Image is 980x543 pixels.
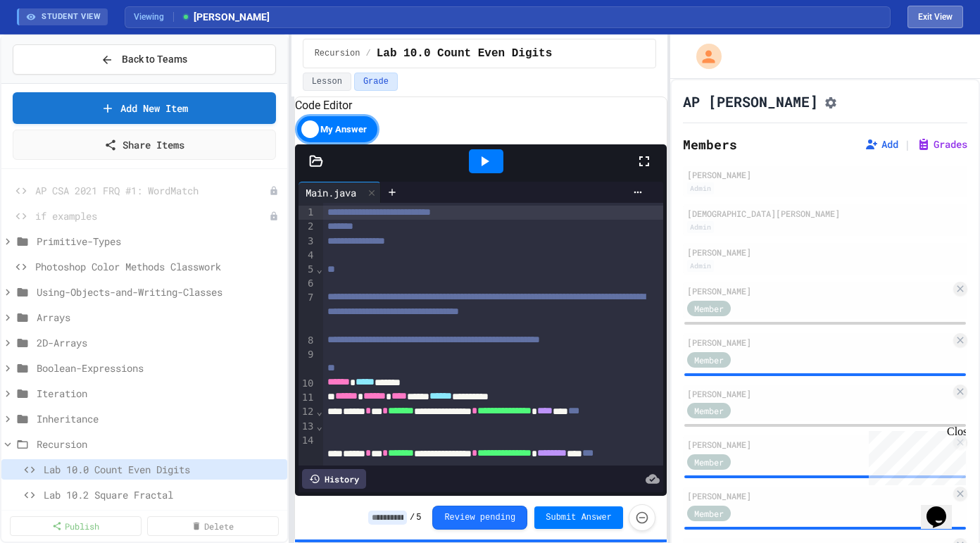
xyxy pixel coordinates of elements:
span: 5 [416,512,421,523]
span: Arrays [37,310,282,325]
button: Force resubmission of student's answer (Admin only) [629,504,655,531]
span: STUDENT VIEW [42,11,101,23]
button: Exit student view [907,6,963,28]
span: Iteration [37,386,282,401]
div: 10 [299,377,316,391]
div: Main.java [299,182,381,203]
div: [PERSON_NAME] [687,336,950,349]
span: Recursion [37,437,282,451]
div: 13 [299,420,316,434]
span: Photoshop Color Methods Classwork [35,259,282,274]
span: Submit Answer [546,512,612,523]
span: | [904,136,911,153]
span: Member [694,354,724,366]
button: Lesson [303,73,351,91]
button: Grade [354,73,398,91]
div: History [302,469,366,489]
span: Boolean-Expressions [37,361,282,375]
div: Admin [687,260,714,272]
span: Member [694,302,724,315]
iframe: chat widget [863,425,966,485]
span: Lab 10.0 Count Even Digits [44,462,282,477]
button: Back to Teams [13,44,276,75]
div: 9 [299,348,316,377]
button: Submit Answer [534,506,623,529]
span: / [365,48,370,59]
div: 1 [299,206,316,220]
span: [PERSON_NAME] [181,10,270,25]
div: [PERSON_NAME] [687,168,963,181]
div: 5 [299,263,316,277]
span: Back to Teams [122,52,187,67]
a: Share Items [13,130,276,160]
div: Chat with us now!Close [6,6,97,89]
button: Grades [917,137,967,151]
div: 6 [299,277,316,291]
span: Recursion [315,48,360,59]
span: AP CSA 2021 FRQ #1: WordMatch [35,183,269,198]
div: 7 [299,291,316,334]
span: Fold line [316,263,323,275]
div: Main.java [299,185,363,200]
div: Unpublished [269,186,279,196]
span: Fold line [316,406,323,417]
span: Primitive-Types [37,234,282,249]
div: [PERSON_NAME] [687,387,950,400]
div: 11 [299,391,316,405]
div: [PERSON_NAME] [687,246,963,258]
h6: Code Editor [295,97,667,114]
button: Add [865,137,898,151]
button: Review pending [432,506,527,530]
span: Using-Objects-and-Writing-Classes [37,285,282,299]
span: Fold line [316,420,323,432]
div: Admin [687,221,714,233]
div: 12 [299,405,316,419]
span: 2D-Arrays [37,335,282,350]
div: My Account [681,40,725,73]
h2: Members [683,135,737,154]
span: Member [694,404,724,417]
div: Admin [687,182,714,194]
div: [DEMOGRAPHIC_DATA][PERSON_NAME] [687,207,963,220]
span: Member [694,456,724,468]
div: 4 [299,249,316,263]
div: [PERSON_NAME] [687,438,950,451]
div: [PERSON_NAME] [687,285,950,297]
span: Inheritance [37,411,282,426]
iframe: chat widget [921,487,966,529]
div: 2 [299,220,316,234]
span: if examples [35,208,269,223]
div: 3 [299,235,316,249]
h1: AP [PERSON_NAME] [683,92,818,111]
div: [PERSON_NAME] [687,489,950,502]
div: 14 [299,434,316,477]
span: Member [694,507,724,520]
div: 8 [299,334,316,348]
button: Assignment Settings [824,93,838,110]
a: Delete [147,516,279,536]
span: Lab 10.0 Count Even Digits [377,45,553,62]
span: Lab 10.2 Square Fractal [44,487,282,502]
div: Unpublished [269,211,279,221]
a: Publish [10,516,142,536]
a: Add New Item [13,92,276,124]
span: / [410,512,415,523]
span: Viewing [134,11,174,23]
